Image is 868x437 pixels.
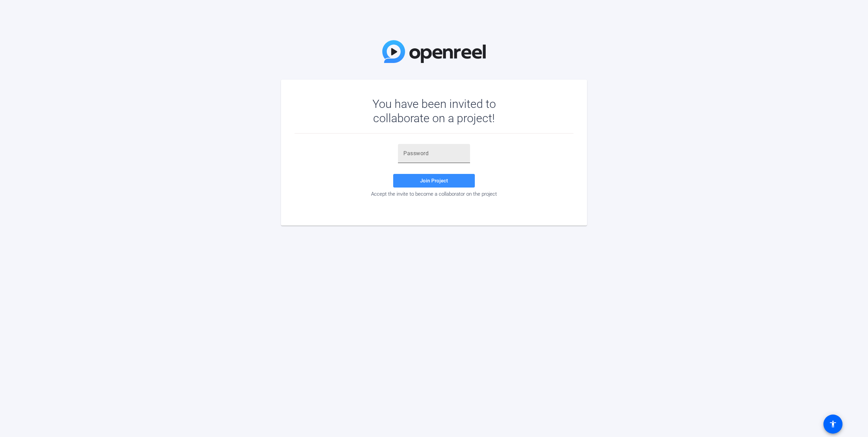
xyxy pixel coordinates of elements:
[403,149,465,158] input: Password
[393,174,475,188] button: Join Project
[829,420,837,428] mat-icon: accessibility
[295,191,573,197] div: Accept the invite to become a collaborator on the project
[420,178,448,184] span: Join Project
[382,40,486,63] img: OpenReel Logo
[353,97,516,125] div: You have been invited to collaborate on a project!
